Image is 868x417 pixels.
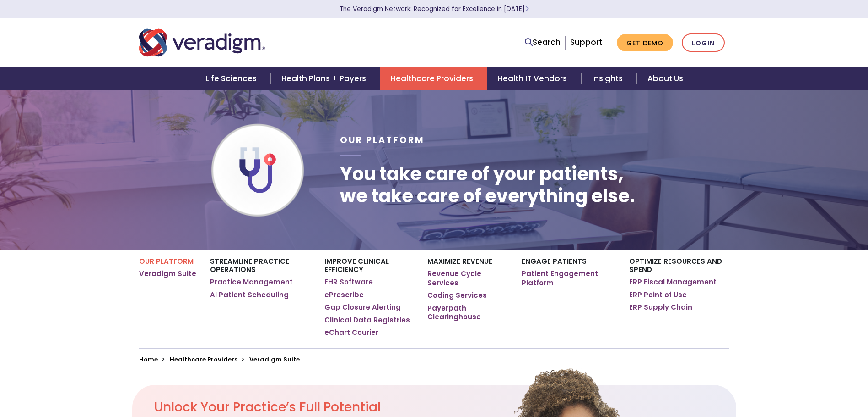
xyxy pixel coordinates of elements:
img: Veradigm logo [139,28,265,58]
a: Search [525,36,561,49]
a: ERP Fiscal Management [629,278,717,287]
a: Support [570,37,602,48]
a: Patient Engagement Platform [522,269,615,287]
a: Login [682,33,725,52]
a: AI Patient Scheduling [210,290,289,300]
span: Learn More [525,5,529,13]
a: Veradigm Suite [139,269,196,278]
a: Gap Closure Alerting [324,303,401,312]
a: eChart Courier [324,328,378,337]
a: Health IT Vendors [487,67,581,90]
a: The Veradigm Network: Recognized for Excellence in [DATE]Learn More [340,5,529,13]
a: About Us [636,67,694,90]
a: Payerpath Clearinghouse [427,304,507,322]
a: Healthcare Providers [170,355,237,364]
span: Our Platform [340,134,425,146]
a: Clinical Data Registries [324,316,410,325]
a: ERP Supply Chain [629,303,692,312]
a: Revenue Cycle Services [427,269,507,287]
a: Practice Management [210,278,293,287]
a: ePrescribe [324,290,364,300]
a: Coding Services [427,291,487,300]
a: EHR Software [324,278,373,287]
a: Life Sciences [194,67,270,90]
h2: Unlock Your Practice’s Full Potential [154,400,485,415]
a: Healthcare Providers [380,67,487,90]
a: ERP Point of Use [629,290,687,300]
a: Insights [581,67,636,90]
a: Health Plans + Payers [270,67,380,90]
h1: You take care of your patients, we take care of everything else. [340,163,635,207]
a: Get Demo [617,34,673,52]
a: Home [139,355,158,364]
